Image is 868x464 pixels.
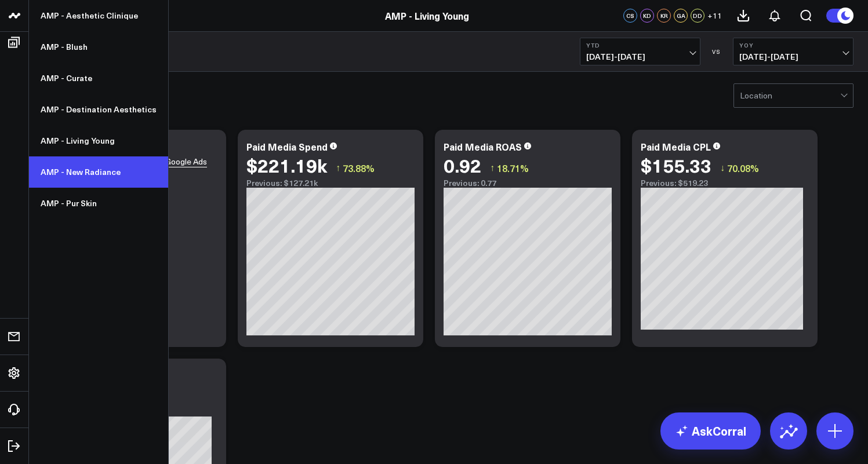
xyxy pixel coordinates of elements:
div: Previous: $127.21k [246,178,415,188]
div: VS [706,48,727,55]
a: AMP - Living Young [29,125,168,156]
span: 70.08% [727,162,759,174]
div: GA [674,9,688,23]
span: [DATE] - [DATE] [586,52,694,61]
div: $155.33 [641,155,711,176]
a: AMP - Living Young [385,9,469,22]
a: AMP - Pur Skin [29,188,168,219]
button: YTD[DATE]-[DATE] [580,38,700,65]
div: DD [691,9,704,23]
span: 73.88% [343,162,375,174]
a: AMP - Blush [29,31,168,63]
a: AskCorral [660,412,761,450]
span: 18.71% [497,162,529,174]
span: [DATE] - [DATE] [739,52,847,61]
a: AMP - Destination Aesthetics [29,94,168,125]
a: AMP - New Radiance [29,156,168,188]
span: + 11 [707,12,722,20]
a: AMP - Curate [29,63,168,94]
div: $221.19k [246,155,327,176]
b: YTD [586,42,694,49]
div: CS [623,9,637,23]
div: Paid Media Spend [246,140,328,153]
div: Previous: $519.23 [641,178,809,188]
button: YoY[DATE]-[DATE] [733,38,854,65]
div: 0.92 [444,155,481,176]
div: KR [657,9,671,23]
div: Paid Media ROAS [444,140,522,153]
span: ↓ [720,160,725,176]
div: Paid Media CPL [641,140,711,153]
button: +11 [707,9,722,23]
div: Previous: 0.77 [444,178,612,188]
span: ↑ [490,160,495,176]
div: KD [640,9,654,23]
span: ↑ [336,160,340,176]
b: YoY [739,42,847,49]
